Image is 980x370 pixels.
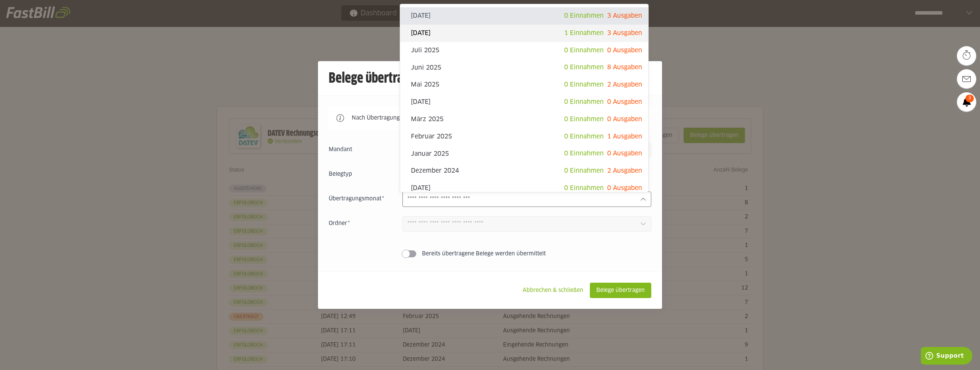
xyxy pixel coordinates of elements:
[564,82,604,88] span: 0 Einnahmen
[564,133,604,140] span: 0 Einnahmen
[607,133,642,140] span: 1 Ausgaben
[516,283,590,298] sl-button: Abbrechen & schließen
[400,59,648,76] sl-option: Juni 2025
[564,168,604,174] span: 0 Einnahmen
[400,128,648,145] sl-option: Februar 2025
[607,99,642,105] span: 0 Ausgaben
[607,13,642,19] span: 3 Ausgaben
[564,13,604,19] span: 0 Einnahmen
[607,150,642,157] span: 0 Ausgaben
[607,64,642,70] span: 8 Ausgaben
[564,116,604,122] span: 0 Einnahmen
[400,7,648,25] sl-option: [DATE]
[400,180,648,197] sl-option: [DATE]
[607,185,642,191] span: 0 Ausgaben
[329,250,651,258] sl-switch: Bereits übertragene Belege werden übermittelt
[564,64,604,70] span: 0 Einnahmen
[607,116,642,122] span: 0 Ausgaben
[590,283,651,298] sl-button: Belege übertragen
[607,168,642,174] span: 2 Ausgaben
[564,185,604,191] span: 0 Einnahmen
[400,42,648,59] sl-option: Juli 2025
[400,25,648,42] sl-option: [DATE]
[607,82,642,88] span: 2 Ausgaben
[564,30,604,36] span: 1 Einnahmen
[607,47,642,53] span: 0 Ausgaben
[965,95,974,102] span: 3
[564,150,604,157] span: 0 Einnahmen
[400,145,648,162] sl-option: Januar 2025
[921,347,972,366] iframe: Öffnet ein Widget, in dem Sie weitere Informationen finden
[564,99,604,105] span: 0 Einnahmen
[400,111,648,128] sl-option: März 2025
[607,30,642,36] span: 3 Ausgaben
[564,47,604,53] span: 0 Einnahmen
[957,92,976,112] a: 3
[400,162,648,180] sl-option: Dezember 2024
[400,93,648,111] sl-option: [DATE]
[400,76,648,93] sl-option: Mai 2025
